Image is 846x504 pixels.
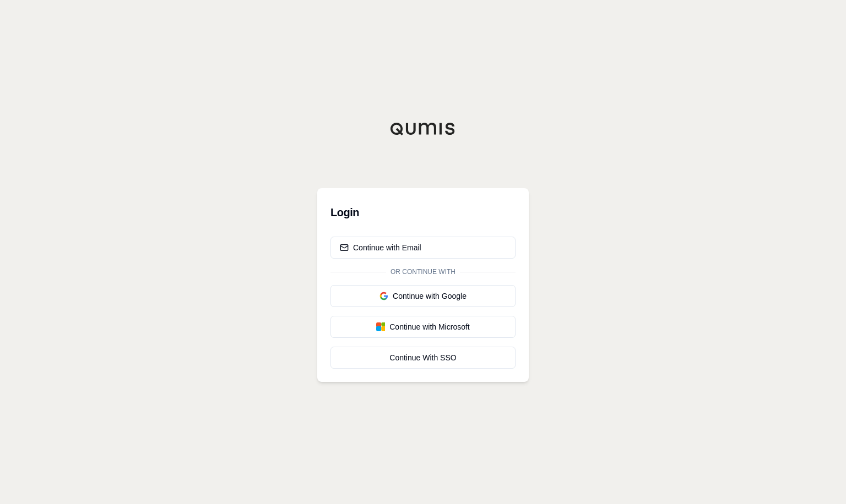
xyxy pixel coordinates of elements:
span: Or continue with [386,267,460,276]
button: Continue with Google [330,285,516,307]
button: Continue with Microsoft [330,316,516,338]
img: Qumis [390,122,456,135]
h3: Login [330,201,516,223]
div: Continue With SSO [340,352,506,363]
button: Continue with Email [330,237,516,259]
a: Continue With SSO [330,347,516,369]
div: Continue with Google [340,291,506,302]
div: Continue with Email [340,242,421,253]
div: Continue with Microsoft [340,321,506,332]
